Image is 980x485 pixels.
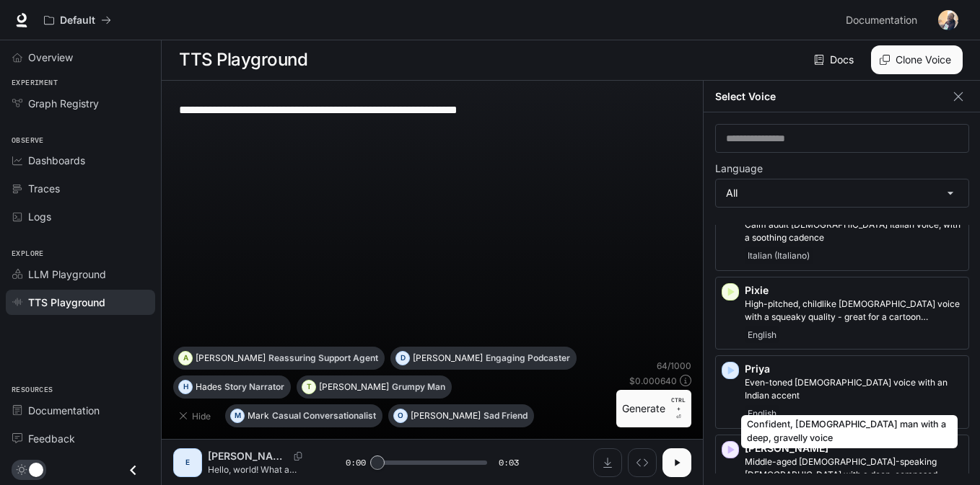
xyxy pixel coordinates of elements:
button: Copy Voice ID [288,452,308,460]
a: Docs [811,45,859,74]
a: Feedback [6,426,155,451]
div: D [396,347,409,370]
p: Hades [196,383,222,391]
p: Middle-aged Spanish-speaking male with a deep, composed voice. Great for narrations [745,455,963,481]
div: Confident, [DEMOGRAPHIC_DATA] man with a deep, gravelly voice [741,415,958,448]
p: Sad Friend [484,411,528,420]
p: Even-toned female voice with an Indian accent [745,376,963,402]
p: Hello, world! What a wonderful day to be a text-to-speech model! [208,463,311,476]
div: O [394,404,407,427]
p: $ 0.000640 [629,375,677,387]
p: Story Narrator [224,383,284,391]
span: Italian (Italiano) [745,247,813,264]
button: O[PERSON_NAME]Sad Friend [388,404,534,427]
span: Documentation [28,403,100,418]
h1: TTS Playground [179,45,307,74]
a: Logs [6,204,155,229]
button: HHadesStory Narrator [173,375,291,399]
p: [PERSON_NAME] [196,354,266,362]
div: T [302,375,315,399]
span: Logs [28,209,51,224]
button: All workspaces [38,6,118,35]
button: MMarkCasual Conversationalist [225,404,382,427]
button: D[PERSON_NAME]Engaging Podcaster [390,347,577,370]
span: Dark mode toggle [29,461,43,477]
p: Pixie [745,283,963,298]
a: Graph Registry [6,91,155,116]
a: Overview [6,45,155,70]
a: Dashboards [6,148,155,173]
a: TTS Playground [6,290,155,315]
p: Calm adult female Italian voice, with a soothing cadence [745,218,963,244]
span: LLM Playground [28,267,106,282]
p: CTRL + [671,396,686,413]
button: GenerateCTRL +⏎ [616,390,691,427]
a: Traces [6,176,155,201]
p: High-pitched, childlike female voice with a squeaky quality - great for a cartoon character [745,298,963,324]
span: Traces [28,181,60,196]
a: LLM Playground [6,262,155,287]
div: E [176,451,199,474]
button: Download audio [593,448,622,477]
button: Clone Voice [871,45,963,74]
p: Casual Conversationalist [272,411,376,420]
span: English [745,326,779,344]
div: H [179,375,192,399]
span: Overview [28,50,73,65]
p: Grumpy Man [392,383,445,391]
span: 0:00 [346,455,366,470]
p: [PERSON_NAME] [319,383,389,391]
span: 0:03 [499,455,519,470]
span: Dashboards [28,153,85,168]
button: T[PERSON_NAME]Grumpy Man [297,375,452,399]
p: ⏎ [671,396,686,422]
span: TTS Playground [28,295,105,310]
p: [PERSON_NAME] [411,411,481,420]
button: Hide [173,404,219,427]
button: User avatar [934,6,963,35]
div: M [231,404,244,427]
span: Documentation [846,12,917,30]
p: [PERSON_NAME] [208,449,288,463]
span: Feedback [28,431,75,446]
button: A[PERSON_NAME]Reassuring Support Agent [173,347,385,370]
img: User avatar [938,10,958,30]
span: Graph Registry [28,96,99,111]
p: Priya [745,362,963,376]
div: A [179,347,192,370]
p: Mark [248,411,269,420]
p: Reassuring Support Agent [268,354,378,362]
button: Inspect [628,448,657,477]
p: Language [715,164,763,174]
p: [PERSON_NAME] [413,354,483,362]
a: Documentation [6,398,155,423]
p: Engaging Podcaster [486,354,570,362]
button: Close drawer [117,455,149,485]
p: Default [60,14,95,27]
a: Documentation [840,6,928,35]
div: All [716,179,968,207]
